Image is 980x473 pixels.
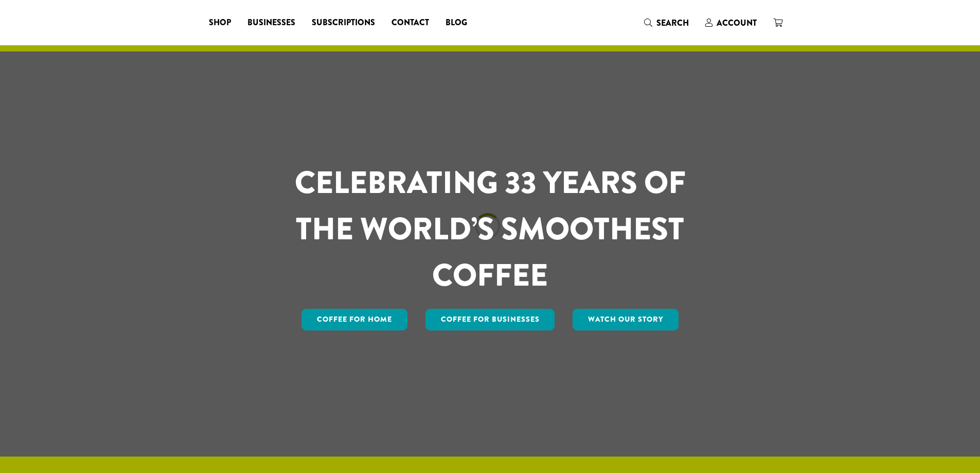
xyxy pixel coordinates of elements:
h1: CELEBRATING 33 YEARS OF THE WORLD’S SMOOTHEST COFFEE [264,160,716,299]
a: Shop [201,14,239,31]
a: Account [697,14,765,31]
a: Coffee For Businesses [425,309,555,330]
span: Shop [209,16,231,29]
span: Account [717,17,757,29]
a: Blog [437,14,475,31]
a: Subscriptions [304,14,383,31]
span: Search [656,17,689,29]
span: Subscriptions [312,16,375,29]
span: Businesses [247,16,295,29]
a: Watch Our Story [573,309,679,330]
a: Businesses [239,14,304,31]
a: Contact [383,14,437,31]
a: Search [636,14,697,31]
span: Contact [391,16,429,29]
a: Coffee for Home [301,309,407,330]
span: Blog [446,16,467,29]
